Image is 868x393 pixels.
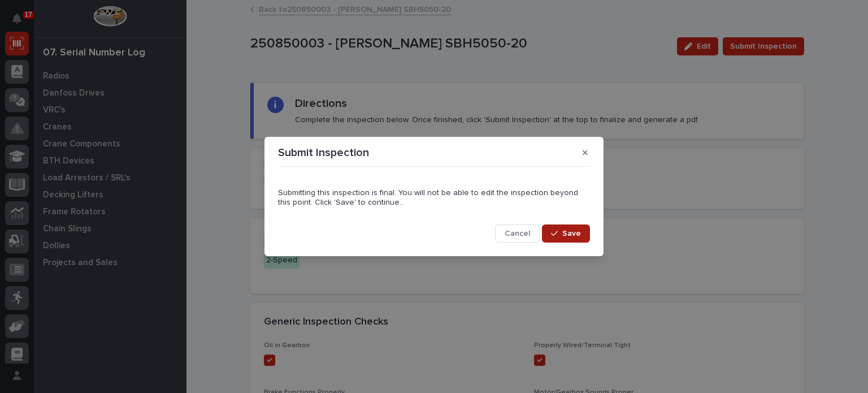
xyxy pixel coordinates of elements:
button: Save [542,224,590,243]
span: Cancel [505,228,530,239]
button: Cancel [495,224,540,243]
span: Save [562,228,581,239]
p: Submitting this inspection is final. You will not be able to edit the inspection beyond this poin... [278,188,590,208]
p: Submit Inspection [278,146,369,159]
